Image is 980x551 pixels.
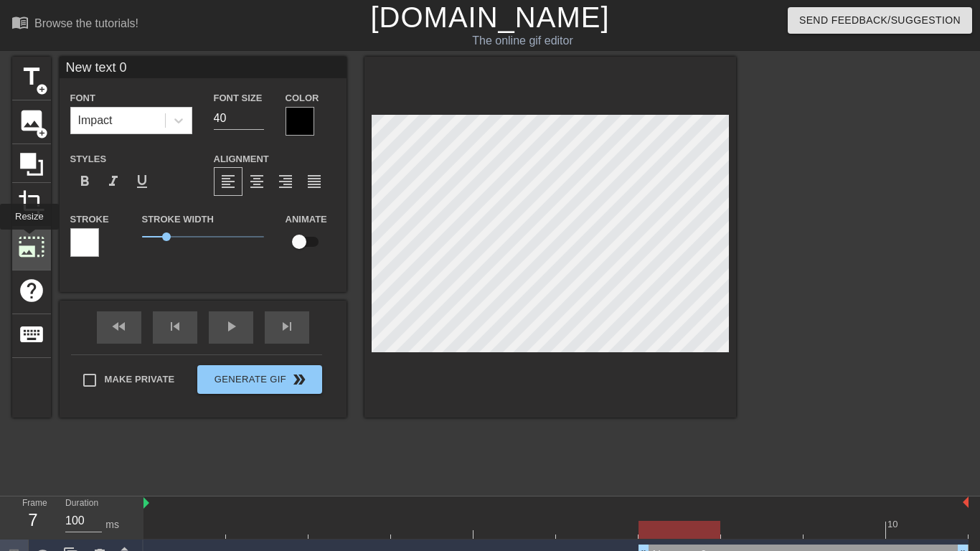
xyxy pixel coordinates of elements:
div: Impact [78,112,113,129]
span: title [18,63,45,90]
span: add_circle [36,127,48,139]
label: Font Size [214,91,263,105]
div: 7 [22,507,44,533]
span: menu_book [11,14,29,31]
span: format_align_left [220,173,237,190]
div: Browse the tutorials! [34,17,138,29]
label: Font [70,91,95,105]
span: double_arrow [291,371,308,388]
span: skip_previous [166,318,184,335]
div: Frame [11,496,55,538]
span: Generate Gif [203,371,316,388]
span: crop [18,189,45,217]
span: fast_rewind [110,318,128,335]
span: format_align_right [277,173,294,190]
span: keyboard [18,321,45,348]
div: The online gif editor [334,32,711,50]
span: photo_size_select_large [18,233,45,260]
label: Stroke Width [142,212,214,227]
label: Stroke [70,212,109,227]
span: format_underline [133,173,151,190]
span: format_align_justify [306,173,323,190]
span: play_arrow [222,318,240,335]
span: help [18,277,45,304]
span: Send Feedback/Suggestion [799,11,961,29]
span: format_italic [105,173,122,190]
div: 10 [887,517,900,532]
label: Alignment [214,152,269,166]
label: Color [286,91,319,105]
a: Browse the tutorials! [11,14,138,36]
span: add_circle [36,83,48,95]
button: Generate Gif [197,365,321,394]
button: Send Feedback/Suggestion [788,7,972,34]
div: ms [105,517,119,532]
span: image [18,107,45,134]
a: [DOMAIN_NAME] [370,1,609,33]
span: format_align_center [248,173,265,190]
img: bound-end.png [963,496,969,508]
label: Styles [70,152,107,166]
label: Animate [286,212,327,227]
span: skip_next [278,318,296,335]
label: Duration [65,499,98,508]
span: Make Private [105,372,175,387]
span: format_bold [76,173,93,190]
